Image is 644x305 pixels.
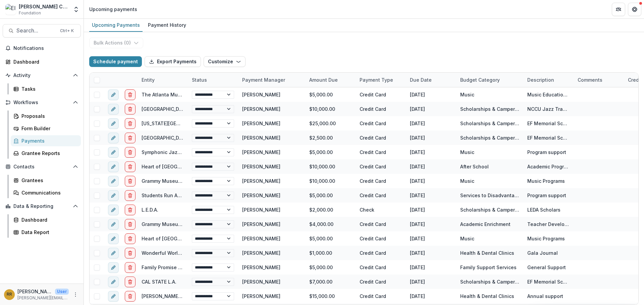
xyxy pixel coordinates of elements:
div: Health & Dental Clinics [460,293,514,300]
nav: breadcrumb [87,4,140,14]
div: [DATE] [406,231,456,246]
div: [DATE] [406,289,456,303]
div: [PERSON_NAME] [242,91,280,98]
div: EF Memorial Scholarship (3 of 4) [527,134,570,141]
div: Due Date [406,76,436,83]
button: edit [108,291,119,302]
a: Heart of [GEOGRAPHIC_DATA] ([GEOGRAPHIC_DATA]) [142,164,262,169]
div: [PERSON_NAME] [242,293,280,300]
a: Data Report [11,227,81,238]
div: Scholarships & Camperships [460,134,519,141]
a: Students Run America [142,193,193,198]
p: [PERSON_NAME][EMAIL_ADDRESS][DOMAIN_NAME] [17,295,69,301]
div: Credit Card [356,289,406,303]
a: Wonderful World Friends Of [MEDICAL_DATA] Inc [142,250,254,256]
div: Scholarships & Camperships [460,278,519,285]
div: Form Builder [21,125,75,132]
a: [GEOGRAPHIC_DATA] [142,135,189,141]
div: Budget Category [456,73,523,87]
a: Symphonic Jazz Orchestra [142,149,205,155]
button: delete [125,118,136,129]
a: Heart of [GEOGRAPHIC_DATA] ([GEOGRAPHIC_DATA]) [142,236,262,241]
button: edit [108,277,119,287]
div: Music [460,177,474,184]
div: Dashboard [21,216,75,223]
a: [PERSON_NAME] [GEOGRAPHIC_DATA] [142,293,229,299]
div: Payment Type [356,73,406,87]
div: [PERSON_NAME] Charitable Foundation [19,3,69,10]
div: Services to Disadvantaged Youth [460,192,519,199]
div: [PERSON_NAME] [242,264,280,271]
div: Data Report [21,229,75,236]
div: Comments [574,73,624,87]
button: edit [108,205,119,215]
div: Entity [138,73,188,87]
a: Proposals [11,110,81,122]
div: [DATE] [406,246,456,260]
div: Credit Card [356,102,406,116]
div: Music [460,149,474,156]
a: Communications [11,187,81,198]
div: [DATE] [406,102,456,116]
div: EF Memorial Scholarships 2nd Payment (of 4) [527,278,570,285]
button: delete [125,147,136,158]
button: Customize [204,56,246,67]
a: Form Builder [11,123,81,134]
button: delete [125,233,136,244]
div: Health & Dental Clinics [460,249,514,256]
div: Status [188,73,238,87]
div: $10,000.00 [305,102,356,116]
div: Scholarships & Camperships [460,206,519,213]
div: [PERSON_NAME] [242,249,280,256]
div: Grantee Reports [21,150,75,157]
div: Credit Card [356,260,406,275]
button: edit [108,118,119,129]
div: Program support [527,149,566,156]
div: [PERSON_NAME] [242,206,280,213]
div: Credit Card [356,188,406,203]
button: edit [108,190,119,201]
div: Due Date [406,73,456,87]
a: Dashboard [3,56,81,67]
div: $10,000.00 [305,159,356,174]
div: $4,000.00 [305,217,356,231]
div: Payment Manager [238,73,305,87]
div: Music [460,91,474,98]
div: $5,000.00 [305,87,356,102]
a: L.E.D.A. [142,207,158,213]
button: edit [108,262,119,273]
div: EF Memorial Scholarships [527,120,570,127]
button: Open entity switcher [71,3,81,16]
div: [PERSON_NAME] [242,134,280,141]
div: [PERSON_NAME] [242,177,280,184]
button: Notifications [3,43,81,54]
div: [DATE] [406,260,456,275]
div: $5,000.00 [305,231,356,246]
p: User [55,289,69,295]
div: Scholarships & Camperships [460,120,519,127]
div: [DATE] [406,217,456,231]
p: [PERSON_NAME] [17,288,52,295]
button: delete [125,277,136,287]
div: [PERSON_NAME] [242,221,280,228]
div: Status [188,76,211,83]
span: Notifications [13,46,78,51]
button: delete [125,219,136,230]
div: Grantees [21,177,75,184]
button: edit [108,104,119,115]
div: Randal Rosman [7,292,12,297]
div: [PERSON_NAME] [242,149,280,156]
button: Get Help [628,3,641,16]
div: Annual support [527,293,563,300]
a: The Atlanta Music Project, Inc [142,92,212,97]
div: [DATE] [406,188,456,203]
a: Grammy Museum Fndtn [142,178,197,184]
a: Upcoming Payments [89,19,143,32]
div: Tasks [21,85,75,92]
div: [PERSON_NAME] [242,235,280,242]
div: [DATE] [406,203,456,217]
div: $2,000.00 [305,203,356,217]
span: Search... [16,27,56,34]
